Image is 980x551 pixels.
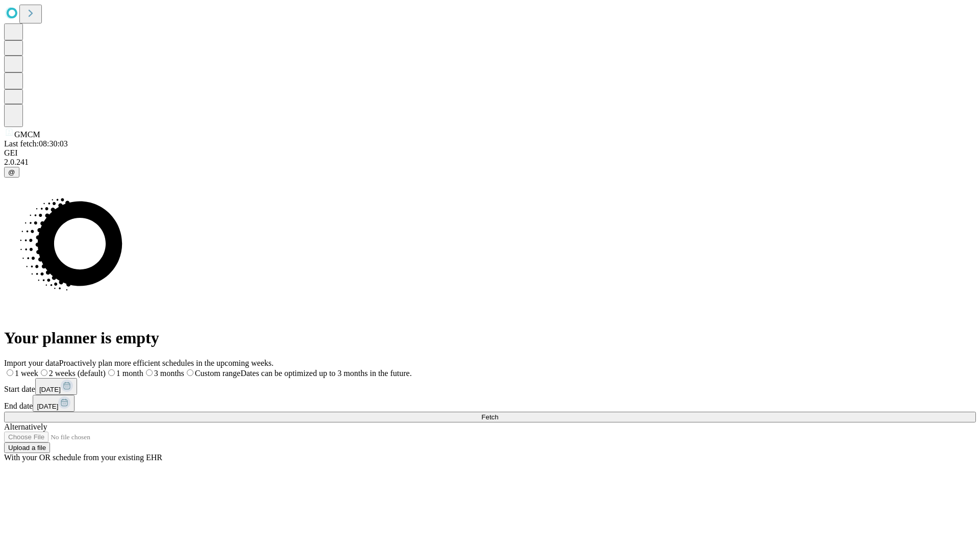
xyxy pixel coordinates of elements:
[4,139,68,148] span: Last fetch: 08:30:03
[4,329,976,347] h1: Your planner is empty
[195,369,240,378] span: Custom range
[146,369,153,376] input: 3 months
[49,369,106,378] span: 2 weeks (default)
[39,386,61,393] span: [DATE]
[59,359,274,367] span: Proactively plan more efficient schedules in the upcoming weeks.
[14,130,40,139] span: GMCM
[33,395,75,412] button: [DATE]
[108,369,115,376] input: 1 month
[4,158,976,167] div: 2.0.241
[37,403,58,410] span: [DATE]
[4,395,976,412] div: End date
[154,369,184,378] span: 3 months
[4,167,19,178] button: @
[4,359,59,367] span: Import your data
[4,378,976,395] div: Start date
[35,378,77,395] button: [DATE]
[15,369,38,378] span: 1 week
[4,453,162,462] span: With your OR schedule from your existing EHR
[4,148,976,158] div: GEI
[41,369,47,376] input: 2 weeks (default)
[4,442,50,453] button: Upload a file
[7,369,13,376] input: 1 week
[4,422,47,431] span: Alternatively
[187,369,193,376] input: Custom rangeDates can be optimized up to 3 months in the future.
[240,369,411,378] span: Dates can be optimized up to 3 months in the future.
[8,168,15,176] span: @
[481,413,498,421] span: Fetch
[116,369,143,378] span: 1 month
[4,412,976,422] button: Fetch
